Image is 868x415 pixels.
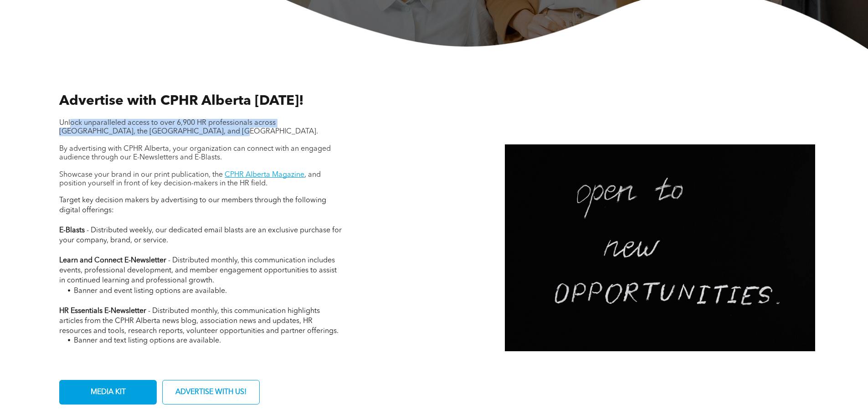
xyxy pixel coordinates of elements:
[74,287,227,295] span: Banner and event listing options are available.
[225,171,304,179] a: CPHR Alberta Magazine
[87,384,129,401] span: MEDIA KIT
[172,384,250,401] span: ADVERTISE WITH US!
[59,380,157,405] a: MEDIA KIT
[74,337,221,344] span: Banner and text listing options are available.
[59,145,331,161] span: By advertising with CPHR Alberta, your organization can connect with an engaged audience through ...
[59,119,318,135] span: Unlock unparalleled access to over 6,900 HR professionals across [GEOGRAPHIC_DATA], the [GEOGRAPH...
[104,307,146,315] strong: E-Newsletter
[59,197,326,214] span: Target key decision makers by advertising to our members through the following digital offerings:
[162,380,260,405] a: ADVERTISE WITH US!
[59,257,337,284] span: - Distributed monthly, this communication includes events, professional development, and member e...
[59,307,339,335] span: - Distributed monthly, this communication highlights articles from the CPHR Alberta news blog, as...
[59,307,103,315] strong: HR Essentials
[59,94,304,108] span: Advertise with CPHR Alberta [DATE]!
[59,171,223,179] span: Showcase your brand in our print publication, the
[59,227,85,234] strong: E-Blasts
[59,227,342,244] span: - Distributed weekly, our dedicated email blasts are an exclusive purchase for your company, bran...
[124,257,166,264] strong: E-Newsletter
[59,257,123,264] strong: Learn and Connect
